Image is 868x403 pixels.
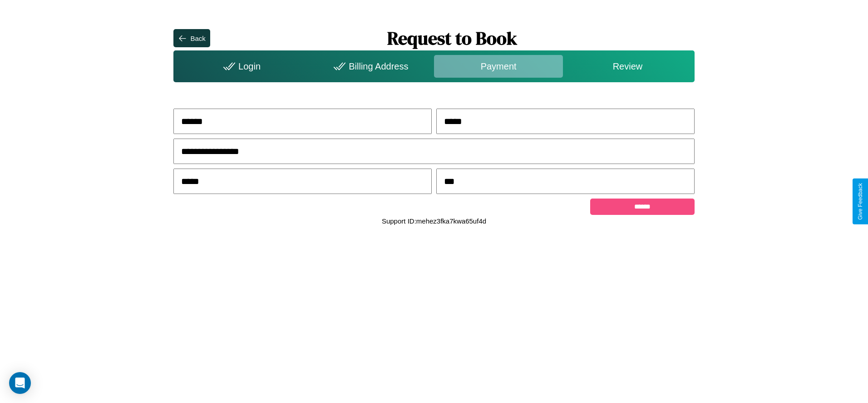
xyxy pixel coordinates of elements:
h1: Request to Book [210,26,695,50]
p: Support ID: mehez3fka7kwa65uf4d [382,215,486,227]
div: Payment [434,55,563,78]
button: Back [173,29,210,47]
div: Review [563,55,692,78]
div: Open Intercom Messenger [9,372,31,394]
div: Give Feedback [857,183,863,220]
div: Billing Address [305,55,434,78]
div: Back [190,35,205,42]
div: Login [176,55,305,78]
